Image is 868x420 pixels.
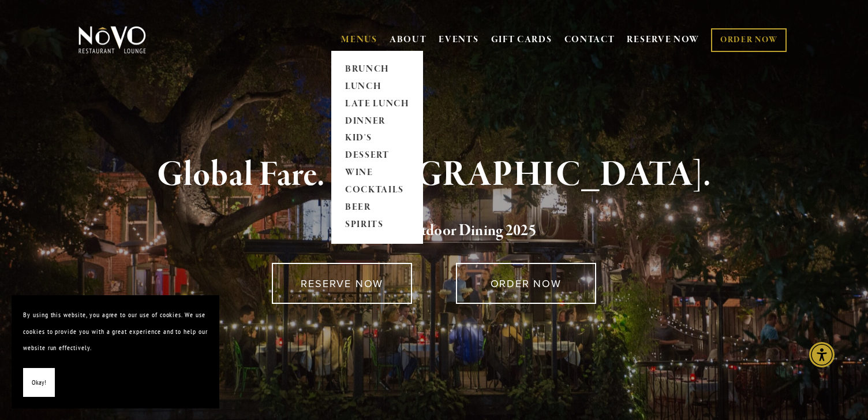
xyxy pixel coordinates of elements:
[341,217,413,234] a: SPIRITS
[76,25,148,54] img: Novo Restaurant &amp; Lounge
[341,182,413,199] a: COCKTAILS
[23,368,55,397] button: Okay!
[23,307,208,356] p: By using this website, you agree to our use of cookies. We use cookies to provide you with a grea...
[390,34,427,46] a: ABOUT
[627,29,699,51] a: RESERVE NOW
[341,130,413,147] a: KID'S
[157,153,710,197] strong: Global Fare. [GEOGRAPHIC_DATA].
[564,29,615,51] a: CONTACT
[12,295,219,408] section: Cookie banner
[491,29,552,51] a: GIFT CARDS
[341,113,413,130] a: DINNER
[341,34,377,46] a: MENUS
[711,28,787,52] a: ORDER NOW
[456,263,596,304] a: ORDER NOW
[272,263,412,304] a: RESERVE NOW
[341,78,413,95] a: LUNCH
[341,61,413,78] a: BRUNCH
[341,95,413,113] a: LATE LUNCH
[809,342,835,367] div: Accessibility Menu
[341,199,413,217] a: BEER
[98,219,770,243] h2: 5
[341,165,413,182] a: WINE
[439,34,478,46] a: EVENTS
[341,147,413,165] a: DESSERT
[332,221,529,243] a: Voted Best Outdoor Dining 202
[32,374,46,391] span: Okay!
